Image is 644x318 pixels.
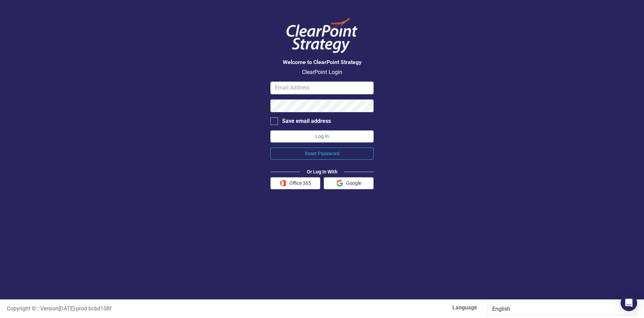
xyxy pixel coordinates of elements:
[492,305,625,313] div: English
[7,305,36,312] span: Copyright ©
[270,68,374,76] p: ClearPoint Login
[327,304,477,312] label: Language
[300,168,344,175] div: Or Log In With
[282,117,331,125] div: Save email address
[270,148,374,160] button: Reset Password
[280,180,286,187] img: Office 365
[336,180,343,187] img: Google
[621,295,637,311] div: Open Intercom Messenger
[270,59,374,65] h3: Welcome to ClearPoint Strategy
[270,82,374,94] input: Email Address
[281,14,363,57] img: ClearPoint Logo
[270,130,374,142] button: Log In
[324,177,374,189] button: Google
[2,305,322,313] div: :: Version [DATE] - prod bcbd108f
[270,177,320,189] button: Office 365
